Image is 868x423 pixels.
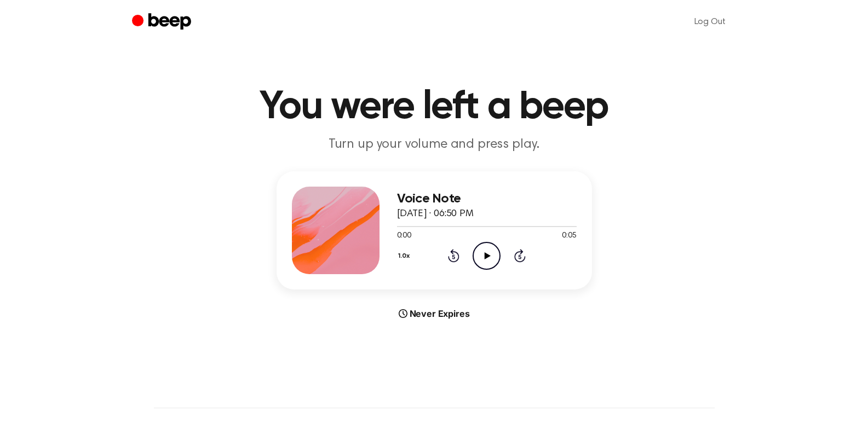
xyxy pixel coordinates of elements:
span: 0:05 [562,230,576,242]
h3: Voice Note [397,192,577,206]
a: Beep [132,11,194,33]
span: 0:00 [397,230,411,242]
p: Turn up your volume and press play. [224,136,645,154]
h1: You were left a beep [154,88,715,127]
span: [DATE] · 06:50 PM [397,209,474,219]
div: Never Expires [277,307,592,320]
button: 1.0x [397,247,414,265]
a: Log Out [683,9,737,35]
